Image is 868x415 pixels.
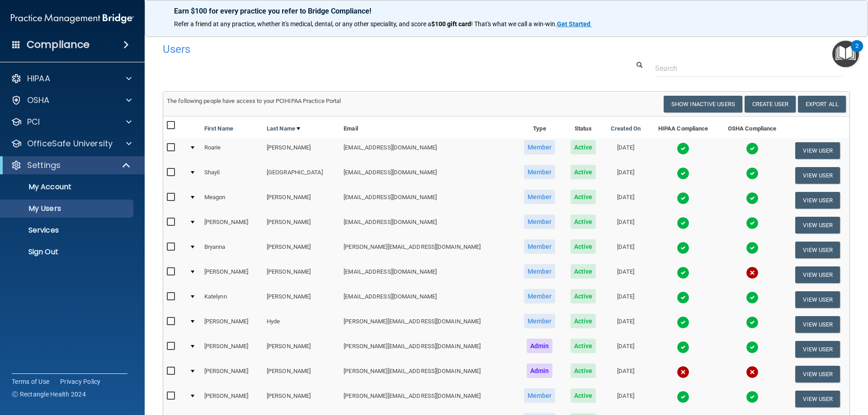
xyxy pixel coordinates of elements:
[527,339,553,353] span: Admin
[795,341,840,358] button: View User
[571,165,596,179] span: Active
[267,123,300,134] a: Last Name
[718,117,786,138] th: OSHA Compliance
[795,217,840,233] button: View User
[677,391,689,403] img: tick.e7d51cea.svg
[201,238,263,262] td: Bryanna
[571,388,596,403] span: Active
[174,7,839,15] p: Earn $100 for every practice you refer to Bridge Compliance!
[12,390,86,399] span: Ⓒ Rectangle Health 2024
[563,117,604,138] th: Status
[340,238,516,262] td: [PERSON_NAME][EMAIL_ADDRESS][DOMAIN_NAME]
[524,388,556,403] span: Member
[855,46,859,58] div: 2
[795,291,840,308] button: View User
[201,213,263,238] td: [PERSON_NAME]
[204,123,233,134] a: First Name
[664,96,742,112] button: Show Inactive Users
[571,214,596,229] span: Active
[746,142,759,155] img: tick.e7d51cea.svg
[746,316,759,329] img: tick.e7d51cea.svg
[263,287,340,312] td: [PERSON_NAME]
[746,266,759,279] img: cross.ca9f0e7f.svg
[524,289,556,303] span: Member
[340,312,516,337] td: [PERSON_NAME][EMAIL_ADDRESS][DOMAIN_NAME]
[524,264,556,279] span: Member
[201,262,263,287] td: [PERSON_NAME]
[603,337,648,362] td: [DATE]
[795,391,840,407] button: View User
[603,213,648,238] td: [DATE]
[340,287,516,312] td: [EMAIL_ADDRESS][DOMAIN_NAME]
[603,362,648,387] td: [DATE]
[11,95,132,106] a: OSHA
[677,341,689,354] img: tick.e7d51cea.svg
[746,192,759,205] img: tick.e7d51cea.svg
[655,60,843,77] input: Search
[648,117,718,138] th: HIPAA Compliance
[677,192,689,205] img: tick.e7d51cea.svg
[263,138,340,163] td: [PERSON_NAME]
[527,364,553,378] span: Admin
[27,38,90,51] h4: Compliance
[340,138,516,163] td: [EMAIL_ADDRESS][DOMAIN_NAME]
[11,9,134,28] img: PMB logo
[557,20,592,28] a: Get Started
[603,138,648,163] td: [DATE]
[677,167,689,180] img: tick.e7d51cea.svg
[603,262,648,287] td: [DATE]
[745,96,796,112] button: Create User
[571,314,596,328] span: Active
[201,387,263,411] td: [PERSON_NAME]
[471,20,557,28] span: ! That's what we call a win-win.
[263,262,340,287] td: [PERSON_NAME]
[798,96,846,112] a: Export All
[6,226,129,235] p: Services
[340,362,516,387] td: [PERSON_NAME][EMAIL_ADDRESS][DOMAIN_NAME]
[603,188,648,213] td: [DATE]
[263,213,340,238] td: [PERSON_NAME]
[746,242,759,254] img: tick.e7d51cea.svg
[340,337,516,362] td: [PERSON_NAME][EMAIL_ADDRESS][DOMAIN_NAME]
[340,387,516,411] td: [PERSON_NAME][EMAIL_ADDRESS][DOMAIN_NAME]
[571,339,596,353] span: Active
[603,287,648,312] td: [DATE]
[163,43,558,55] h4: Users
[340,117,516,138] th: Email
[201,138,263,163] td: Roarie
[27,160,61,171] p: Settings
[524,314,556,328] span: Member
[677,291,689,304] img: tick.e7d51cea.svg
[201,287,263,312] td: Katelynn
[201,362,263,387] td: [PERSON_NAME]
[746,291,759,304] img: tick.e7d51cea.svg
[174,20,431,28] span: Refer a friend at any practice, whether it's medical, dental, or any other speciality, and score a
[603,238,648,262] td: [DATE]
[201,337,263,362] td: [PERSON_NAME]
[571,289,596,303] span: Active
[431,20,471,28] strong: $100 gift card
[746,167,759,180] img: tick.e7d51cea.svg
[6,204,129,213] p: My Users
[603,312,648,337] td: [DATE]
[795,316,840,333] button: View User
[677,316,689,329] img: tick.e7d51cea.svg
[677,217,689,229] img: tick.e7d51cea.svg
[263,188,340,213] td: [PERSON_NAME]
[795,366,840,382] button: View User
[11,138,132,149] a: OfficeSafe University
[795,242,840,258] button: View User
[524,140,556,154] span: Member
[832,41,859,67] button: Open Resource Center, 2 new notifications
[603,387,648,411] td: [DATE]
[27,117,40,127] p: PCI
[11,73,132,84] a: HIPAA
[557,20,590,28] strong: Get Started
[263,362,340,387] td: [PERSON_NAME]
[27,95,50,106] p: OSHA
[677,366,689,378] img: cross.ca9f0e7f.svg
[340,213,516,238] td: [EMAIL_ADDRESS][DOMAIN_NAME]
[263,312,340,337] td: Hyde
[795,192,840,209] button: View User
[677,142,689,155] img: tick.e7d51cea.svg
